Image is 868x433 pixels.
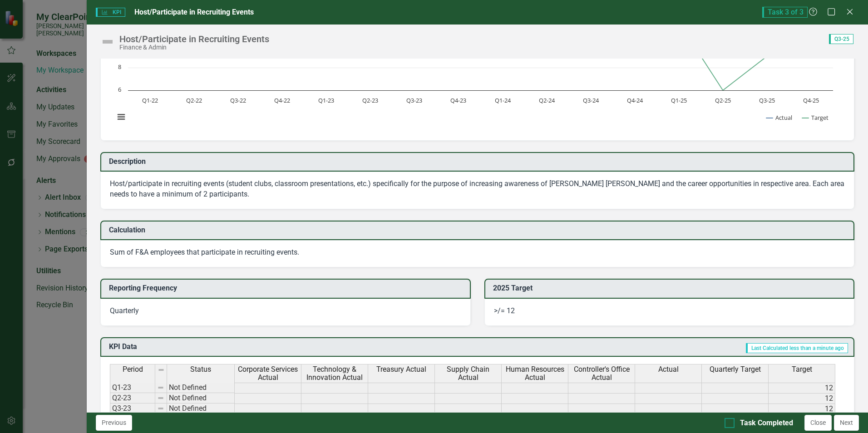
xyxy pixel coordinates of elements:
button: Previous [96,415,132,431]
text: Q2-22 [186,96,202,104]
text: 8 [118,63,121,71]
span: Quarterly Target [710,365,761,374]
div: Finance & Admin [119,44,269,51]
span: Treasury Actual [376,365,426,374]
button: View chart menu, Chart [115,111,128,123]
text: Q2-23 [363,96,379,104]
text: Q3-23 [407,96,423,104]
button: Next [834,415,859,431]
td: 12 [769,394,835,404]
img: 8DAGhfEEPCf229AAAAAElFTkSuQmCC [157,405,164,412]
text: Q4-24 [627,96,643,104]
button: Show Actual [766,113,792,122]
span: Host/Participate in Recruiting Events [134,8,254,16]
button: Close [804,415,832,431]
span: Q3-25 [829,34,853,44]
td: Q2-23 [110,393,155,403]
span: Target [792,365,812,374]
span: Technology & Innovation Actual [303,365,366,381]
text: Q4-25 [803,96,819,104]
div: Host/Participate in Recruiting Events [119,34,269,44]
button: Show Target [802,113,829,122]
text: Q1-25 [671,96,687,104]
td: 12 [769,404,835,414]
span: Actual [658,365,679,374]
h3: Description [109,157,849,166]
text: Q1-24 [495,96,511,104]
span: Human Resources Actual [503,365,566,381]
span: Controller's Office Actual [570,365,633,381]
text: Q1-22 [142,96,158,104]
text: Q3-22 [230,96,246,104]
h3: Reporting Frequency [109,284,465,292]
h3: 2025 Target [493,284,849,292]
p: Host/participate in recruiting events (student clubs, classroom presentations, etc.) specifically... [110,179,845,200]
div: Quarterly [100,299,470,326]
td: Not Defined [167,393,235,403]
img: 8DAGhfEEPCf229AAAAAElFTkSuQmCC [157,384,164,391]
span: Task 3 of 3 [762,7,808,18]
img: 8DAGhfEEPCf229AAAAAElFTkSuQmCC [157,394,164,402]
text: 6 [118,85,121,93]
td: Not Defined [167,403,235,414]
span: Supply Chain Actual [437,365,499,381]
img: 8DAGhfEEPCf229AAAAAElFTkSuQmCC [158,366,165,374]
span: Last Calculated less than a minute ago [746,343,848,353]
h3: KPI Data [109,343,268,351]
td: Not Defined [167,382,235,393]
span: >/= 12 [494,306,515,315]
td: Q3-23 [110,403,155,414]
div: Task Completed [740,418,793,428]
td: 12 [769,383,835,394]
span: Corporate Services Actual [237,365,299,381]
td: Q1-23 [110,382,155,393]
img: Not Defined [100,34,115,49]
span: Status [190,365,211,374]
text: Q4-23 [451,96,467,104]
span: Period [123,365,143,374]
text: Q3-24 [583,96,599,104]
text: Q4-22 [274,96,290,104]
span: KPI [96,8,125,17]
h3: Calculation [109,226,849,234]
p: Sum of F&A employees that participate in recruiting events. [110,247,845,258]
text: Q3-25 [759,96,775,104]
text: Q1-23 [318,96,334,104]
text: Q2-25 [715,96,731,104]
text: Q2-24 [539,96,555,104]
